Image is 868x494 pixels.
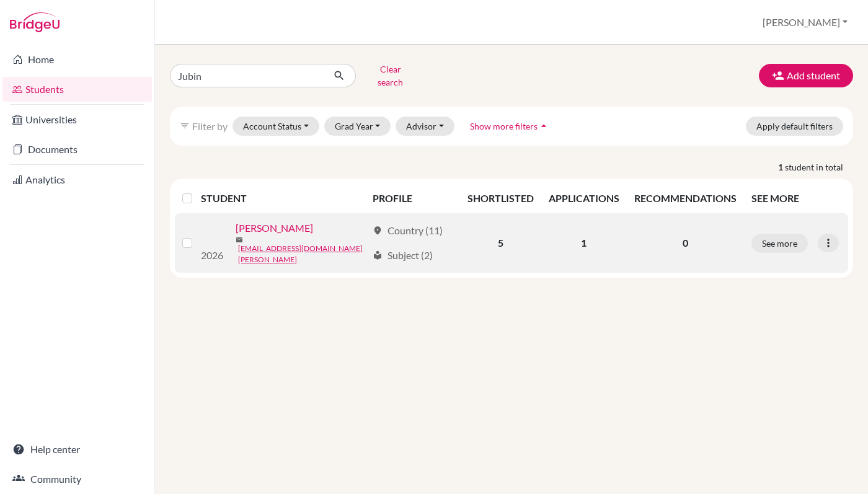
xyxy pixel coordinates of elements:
[751,239,808,258] button: See more
[201,234,259,249] img: Jeon, Jubin
[541,183,627,213] th: APPLICATIONS
[170,64,324,87] input: Find student by name...
[180,121,190,131] i: filter_list
[746,117,843,136] button: Apply default filters
[192,120,228,132] span: Filter by
[538,120,550,132] i: arrow_drop_up
[373,229,443,244] div: Country (11)
[365,183,459,213] th: PROFILE
[10,12,60,32] img: Bridge-U
[2,107,152,132] a: Universities
[232,117,319,136] button: Account Status
[201,183,365,213] th: STUDENT
[373,254,433,268] div: Subject (2)
[201,249,259,264] p: 2026
[373,231,383,241] span: location_on
[785,161,853,174] span: student in total
[2,437,152,462] a: Help center
[324,117,391,136] button: Grad Year
[2,137,152,162] a: Documents
[459,117,560,136] button: Show more filtersarrow_drop_up
[541,213,627,284] td: 1
[268,221,346,236] a: [PERSON_NAME]
[271,243,367,276] a: [EMAIL_ADDRESS][DOMAIN_NAME][PERSON_NAME]
[744,183,848,213] th: SEE MORE
[627,183,744,213] th: RECOMMENDATIONS
[2,77,152,102] a: Students
[373,256,383,266] span: local_library
[759,64,853,87] button: Add student
[356,60,425,92] button: Clear search
[2,467,152,492] a: Community
[396,117,454,136] button: Advisor
[778,161,785,174] strong: 1
[757,11,853,34] button: [PERSON_NAME]
[2,167,152,192] a: Analytics
[268,236,276,244] span: mail
[2,47,152,72] a: Home
[460,183,541,213] th: SHORTLISTED
[470,121,538,131] span: Show more filters
[634,241,737,256] p: 0
[460,213,541,284] td: 5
